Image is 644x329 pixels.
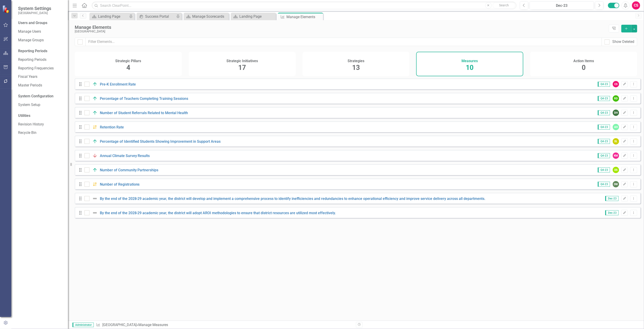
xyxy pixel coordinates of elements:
span: 17 [238,64,246,71]
div: RD [613,95,619,102]
span: 0 [582,64,586,71]
span: Dec-23 [605,210,619,215]
div: KM [613,152,619,159]
img: On Target [92,139,98,144]
a: Percentage of Identified Students Showing Improvement in Support Areas [100,139,221,144]
a: Landing Page [91,14,128,19]
div: Manage Elements [75,25,607,30]
input: Search ClearPoint... [92,2,517,10]
a: Revision History [18,122,63,127]
span: Q4-23 [598,125,610,130]
div: System Configuration [18,94,63,99]
span: Search [499,3,509,7]
h4: Strategies [348,59,364,63]
a: Number of Student Referrals Related to Mental Health [100,111,188,115]
a: [GEOGRAPHIC_DATA] [102,323,137,327]
img: Not Defined [92,196,98,201]
div: Users and Groups [18,20,63,26]
span: Q4-23 [598,96,610,101]
a: Master Periods [18,83,63,88]
span: 10 [466,64,474,71]
a: Manage Users [18,29,63,34]
button: Dec-23 [530,1,594,10]
a: Manage Groups [18,38,63,43]
a: Annual Climate Survey Results [100,154,150,158]
img: On Target [92,167,98,173]
div: DL [613,138,619,145]
a: Number of Registrations [100,182,140,187]
img: Caution [92,182,98,187]
small: [GEOGRAPHIC_DATA] [18,11,51,15]
a: Pre-K Enrollment Rate [100,82,136,86]
div: CS [613,81,619,87]
div: Utilities [18,113,63,118]
img: Not Defined [92,210,98,216]
button: Search [493,2,515,9]
div: Landing Page [98,14,128,19]
input: Filter Elements... [85,38,602,46]
a: Reporting Periods [18,57,63,62]
a: By the end of the 2028-29 academic year, the district will develop and implement a comprehensive ... [100,196,485,201]
a: System Setup [18,102,63,108]
img: ClearPoint Strategy [2,5,10,13]
span: Q4-23 [598,167,610,172]
div: Landing Page [239,14,275,19]
div: DS [613,167,619,173]
a: Reporting Frequencies [18,66,63,71]
div: Show Deleted [612,39,634,44]
div: DH [613,110,619,116]
span: Q4-23 [598,110,610,115]
img: Caution [92,124,98,130]
div: Manage Scorecards [192,14,228,19]
div: Reporting Periods [18,49,63,54]
div: Success Portal [145,14,175,19]
button: CS [632,1,640,10]
a: Recycle Bin [18,130,63,135]
div: » Manage Measures [96,322,353,328]
a: Fiscal Years [18,74,63,79]
span: Q4-23 [598,153,610,158]
a: Retention Rate [100,125,124,129]
h4: Strategic Initiatives [226,59,258,63]
span: Administrator [72,323,94,327]
div: Manage Elements [286,14,322,20]
a: By the end of the 2028-29 academic year, the district will adopt AROI methodologies to ensure tha... [100,211,336,215]
img: Below Plan [92,153,98,158]
span: 4 [126,64,130,71]
img: On Target [92,81,98,87]
span: System Settings [18,6,51,11]
h4: Measures [462,59,478,63]
span: Q4-23 [598,182,610,187]
h4: Action Items [573,59,594,63]
img: On Target [92,110,98,115]
span: Q4-23 [598,139,610,144]
a: Number of Community Partnerships [100,168,159,172]
span: Dec-23 [605,196,619,201]
span: 13 [352,64,360,71]
h4: Strategic Pillars [115,59,141,63]
div: AH [613,124,619,130]
a: Landing Page [232,14,275,19]
span: Q4-23 [598,82,610,87]
img: On Target [92,96,98,101]
div: Dec-23 [531,3,592,8]
a: Percentage of Teachers Completing Training Sessions [100,96,188,101]
div: [GEOGRAPHIC_DATA] [75,30,607,33]
div: DW [613,181,619,187]
a: Manage Scorecards [185,14,228,19]
a: Success Portal [138,14,175,19]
